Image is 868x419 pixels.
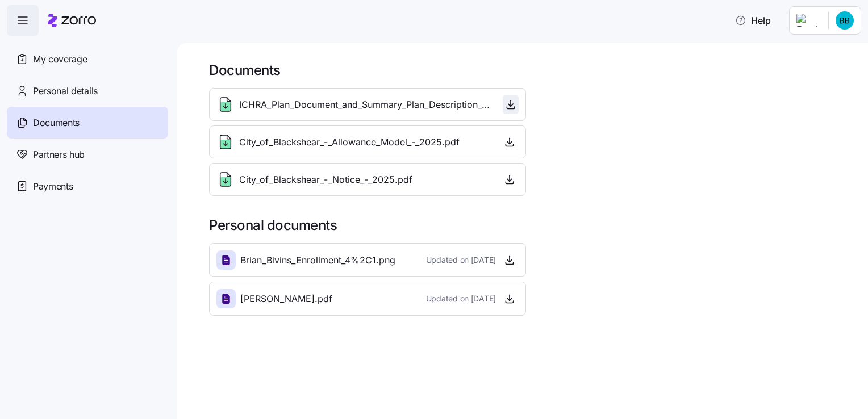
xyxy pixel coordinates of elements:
span: Brian_Bivins_Enrollment_4%2C1.png [240,253,395,267]
span: City_of_Blackshear_-_Notice_-_2025.pdf [239,173,412,187]
h1: Personal documents [209,216,852,234]
span: Updated on [DATE] [426,254,496,266]
span: ICHRA_Plan_Document_and_Summary_Plan_Description_-_2025.pdf [239,98,494,112]
span: Help [735,14,771,27]
img: 4ccde7e60a329f033298ce20bf511a72 [836,11,854,30]
span: Payments [33,179,73,194]
span: Documents [33,116,80,130]
span: [PERSON_NAME].pdf [240,292,332,306]
span: Personal details [33,84,98,98]
a: My coverage [7,43,168,75]
img: Employer logo [796,14,819,27]
h1: Documents [209,61,852,79]
button: Help [726,9,780,32]
a: Personal details [7,75,168,107]
a: Payments [7,170,168,202]
span: Updated on [DATE] [426,293,496,304]
span: My coverage [33,52,87,66]
span: Partners hub [33,148,85,162]
a: Documents [7,107,168,139]
a: Partners hub [7,139,168,170]
span: City_of_Blackshear_-_Allowance_Model_-_2025.pdf [239,135,460,149]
